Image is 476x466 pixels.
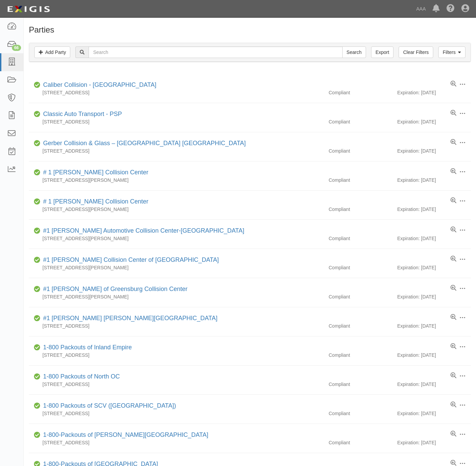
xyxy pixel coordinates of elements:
[29,25,471,34] h1: Parties
[397,148,471,154] div: Expiration: [DATE]
[29,148,324,154] div: [STREET_ADDRESS]
[29,381,324,388] div: [STREET_ADDRESS]
[324,381,397,388] div: Compliant
[29,235,324,242] div: [STREET_ADDRESS][PERSON_NAME]
[451,372,456,379] a: View results summary
[397,293,471,300] div: Expiration: [DATE]
[397,323,471,329] div: Expiration: [DATE]
[34,46,70,58] a: Add Party
[43,344,132,351] a: 1-800 Packouts of Inland Empire
[324,148,397,154] div: Compliant
[397,177,471,183] div: Expiration: [DATE]
[29,293,324,300] div: [STREET_ADDRESS][PERSON_NAME]
[43,286,187,292] a: #1 [PERSON_NAME] of Greensburg Collision Center
[397,410,471,417] div: Expiration: [DATE]
[324,410,397,417] div: Compliant
[34,170,40,175] i: Compliant
[29,206,324,213] div: [STREET_ADDRESS][PERSON_NAME]
[29,177,324,183] div: [STREET_ADDRESS][PERSON_NAME]
[43,256,219,263] a: #1 [PERSON_NAME] Collision Center of [GEOGRAPHIC_DATA]
[40,197,148,206] div: # 1 Cochran Collision Center
[451,168,456,175] a: View results summary
[34,287,40,292] i: Compliant
[34,374,40,379] i: Compliant
[324,235,397,242] div: Compliant
[397,264,471,271] div: Expiration: [DATE]
[451,227,456,233] a: View results summary
[40,372,120,381] div: 1-800 Packouts of North OC
[324,89,397,96] div: Compliant
[438,46,465,58] a: Filters
[43,431,208,438] a: 1-800-Packouts of [PERSON_NAME][GEOGRAPHIC_DATA]
[43,111,122,117] a: Classic Auto Transport - PSP
[324,118,397,125] div: Compliant
[34,345,40,350] i: Compliant
[397,381,471,388] div: Expiration: [DATE]
[43,81,156,88] a: Caliber Collision - [GEOGRAPHIC_DATA]
[451,110,456,117] a: View results summary
[43,198,148,205] a: # 1 [PERSON_NAME] Collision Center
[451,197,456,204] a: View results summary
[451,139,456,146] a: View results summary
[324,206,397,213] div: Compliant
[40,343,132,352] div: 1-800 Packouts of Inland Empire
[324,323,397,329] div: Compliant
[34,83,40,88] i: Compliant
[34,404,40,408] i: Compliant
[34,433,40,438] i: Compliant
[29,118,324,125] div: [STREET_ADDRESS]
[397,206,471,213] div: Expiration: [DATE]
[397,89,471,96] div: Expiration: [DATE]
[12,45,21,51] div: 66
[43,373,120,380] a: 1-800 Packouts of North OC
[29,323,324,329] div: [STREET_ADDRESS]
[413,2,429,16] a: AAA
[34,316,40,321] i: Compliant
[324,352,397,358] div: Compliant
[29,410,324,417] div: [STREET_ADDRESS]
[451,256,456,263] a: View results summary
[40,81,156,90] div: Caliber Collision - Gainesville
[451,431,456,438] a: View results summary
[43,402,176,409] a: 1-800 Packouts of SCV ([GEOGRAPHIC_DATA])
[397,352,471,358] div: Expiration: [DATE]
[40,285,187,294] div: #1 Cochran of Greensburg Collision Center
[451,81,456,88] a: View results summary
[40,110,122,119] div: Classic Auto Transport - PSP
[324,439,397,446] div: Compliant
[40,168,148,177] div: # 1 Cochran Collision Center
[43,315,217,322] a: #1 [PERSON_NAME] [PERSON_NAME][GEOGRAPHIC_DATA]
[34,229,40,233] i: Compliant
[29,439,324,446] div: [STREET_ADDRESS]
[43,227,244,234] a: #1 [PERSON_NAME] Automotive Collision Center-[GEOGRAPHIC_DATA]
[324,177,397,183] div: Compliant
[324,293,397,300] div: Compliant
[451,402,456,408] a: View results summary
[451,314,456,321] a: View results summary
[451,285,456,292] a: View results summary
[34,112,40,117] i: Compliant
[40,139,246,148] div: Gerber Collision & Glass – Houston Brighton
[40,314,217,323] div: #1 Cochran Robinson Township
[446,5,455,13] i: Help Center - Complianz
[29,89,324,96] div: [STREET_ADDRESS]
[5,3,52,15] img: logo-5460c22ac91f19d4615b14bd174203de0afe785f0fc80cf4dbbc73dc1793850b.png
[324,264,397,271] div: Compliant
[40,227,244,235] div: #1 Cochran Automotive Collision Center-Monroeville
[43,169,148,176] a: # 1 [PERSON_NAME] Collision Center
[89,46,342,58] input: Search
[29,264,324,271] div: [STREET_ADDRESS][PERSON_NAME]
[397,235,471,242] div: Expiration: [DATE]
[397,439,471,446] div: Expiration: [DATE]
[342,46,366,58] input: Search
[399,46,433,58] a: Clear Filters
[29,352,324,358] div: [STREET_ADDRESS]
[34,199,40,204] i: Compliant
[34,258,40,263] i: Compliant
[34,141,40,146] i: Compliant
[40,431,208,440] div: 1-800-Packouts of Beverly Hills
[40,256,219,265] div: #1 Cochran Collision Center of Greensburg
[43,140,246,147] a: Gerber Collision & Glass – [GEOGRAPHIC_DATA] [GEOGRAPHIC_DATA]
[40,402,176,410] div: 1-800 Packouts of SCV (Santa Clarita Valley)
[451,343,456,350] a: View results summary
